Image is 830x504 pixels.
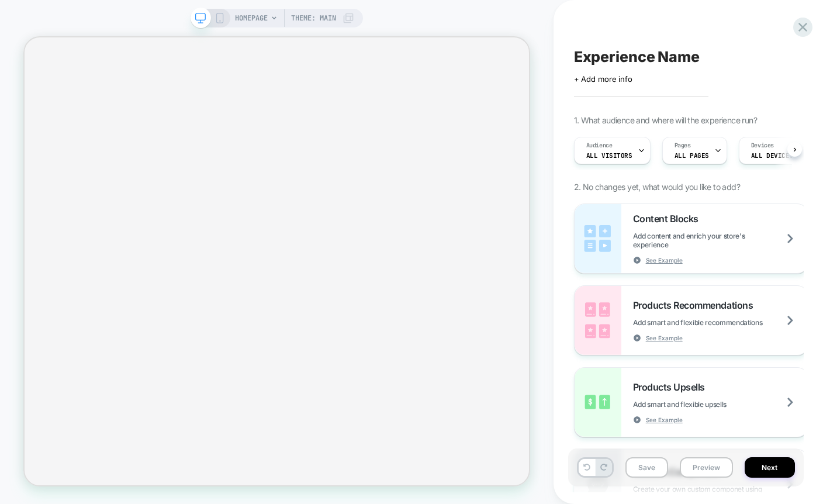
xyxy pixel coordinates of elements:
[633,232,807,249] span: Add content and enrich your store's experience
[646,416,683,424] span: See Example
[574,182,740,192] span: 2. No changes yet, what would you like to add?
[586,141,613,150] span: Audience
[751,141,774,150] span: Devices
[745,457,795,478] button: Next
[633,213,704,225] span: Content Blocks
[633,400,756,409] span: Add smart and flexible upsells
[291,9,336,27] span: Theme: MAIN
[751,151,793,160] span: ALL DEVICES
[646,334,683,342] span: See Example
[574,74,632,84] span: + Add more info
[235,9,268,27] span: HOMEPAGE
[633,318,792,327] span: Add smart and flexible recommendations
[633,381,711,393] span: Products Upsells
[646,256,683,264] span: See Example
[625,457,668,478] button: Save
[675,141,691,150] span: Pages
[574,115,757,125] span: 1. What audience and where will the experience run?
[586,151,632,160] span: All Visitors
[633,299,759,311] span: Products Recommendations
[675,151,709,160] span: ALL PAGES
[574,48,700,65] span: Experience Name
[680,457,733,478] button: Preview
